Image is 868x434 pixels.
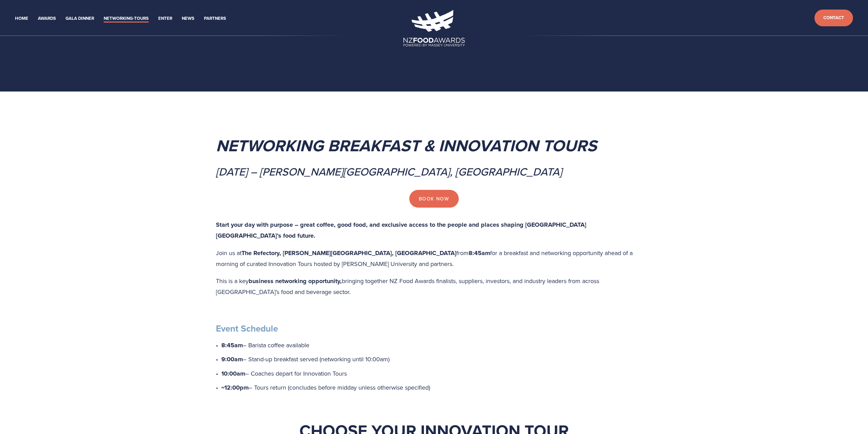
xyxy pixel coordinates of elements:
[216,276,652,297] p: This is a key bringing together NZ Food Awards finalists, suppliers, investors, and industry lead...
[216,134,597,157] em: Networking Breakfast & Innovation Tours
[221,354,652,365] p: – Stand-up breakfast served (networking until 10:00am)
[221,355,243,364] strong: 9:00am
[249,277,342,285] strong: business networking opportunity,
[221,341,243,350] strong: 8:45am
[104,15,149,23] a: Networking-Tours
[204,15,226,23] a: Partners
[15,15,28,23] a: Home
[65,15,94,23] a: Gala Dinner
[221,382,652,393] p: – Tours return (concludes before midday unless otherwise specified)
[182,15,194,23] a: News
[241,249,456,257] strong: The Refectory, [PERSON_NAME][GEOGRAPHIC_DATA], [GEOGRAPHIC_DATA]
[814,10,853,26] a: Contact
[409,190,459,208] a: Book Now
[469,249,490,257] strong: 8:45am
[216,220,588,240] strong: Start your day with purpose – great coffee, good food, and exclusive access to the people and pla...
[216,248,652,269] p: Join us at from for a breakfast and networking opportunity ahead of a morning of curated Innovati...
[221,383,249,392] strong: ~12:00pm
[221,340,652,351] p: – Barista coffee available
[216,164,562,179] em: [DATE] – [PERSON_NAME][GEOGRAPHIC_DATA], [GEOGRAPHIC_DATA]
[221,369,245,378] strong: 10:00am
[38,15,56,23] a: Awards
[216,322,278,335] strong: Event Schedule
[221,368,652,379] p: – Coaches depart for Innovation Tours
[158,15,172,23] a: Enter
